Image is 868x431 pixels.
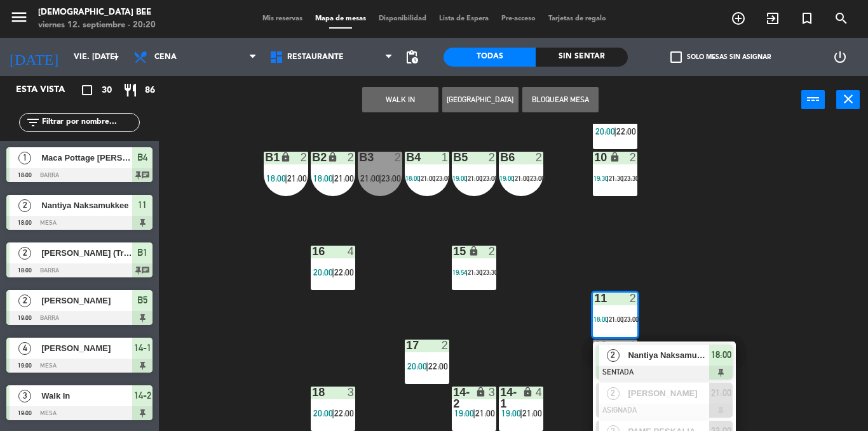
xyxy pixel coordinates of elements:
span: B1 [137,245,147,260]
div: 14-2 [453,387,454,409]
button: [GEOGRAPHIC_DATA] [442,87,519,112]
div: 10 [594,152,595,163]
i: lock [280,152,291,162]
span: | [520,408,522,418]
span: 23:00 [381,173,401,183]
div: B4 [406,152,407,163]
span: 18:00 [711,347,731,362]
span: Walk In [41,389,132,402]
span: [PERSON_NAME] [41,294,132,307]
div: 16 [312,246,313,257]
span: 86 [145,83,155,98]
span: 1 [18,152,31,164]
div: 3 [489,387,496,398]
span: 20:00 [407,361,427,371]
i: lock [468,246,479,256]
button: WALK IN [362,87,438,112]
span: 19:00 [501,408,521,418]
span: 21:00 [468,175,482,182]
span: 21:00 [475,408,495,418]
span: 21:00 [287,173,307,183]
span: | [285,173,287,183]
span: | [379,173,381,183]
span: 23:00 [483,175,498,182]
button: Bloquear Mesa [522,87,599,112]
div: 6 [630,340,637,351]
div: 2 [348,152,355,163]
button: close [836,90,860,109]
span: 20:00 [595,126,615,136]
i: exit_to_app [765,11,780,26]
i: power_settings_new [832,50,848,65]
span: Tarjetas de regalo [542,15,613,22]
span: 23:30 [483,269,498,276]
i: filter_list [25,115,41,130]
div: viernes 12. septiembre - 20:20 [38,19,156,32]
span: 21:00 [360,173,380,183]
span: | [332,408,334,418]
div: [DEMOGRAPHIC_DATA] Bee [38,6,156,19]
span: 21:00 [609,315,623,323]
span: 21:30 [468,269,482,276]
span: 11 [138,197,147,213]
span: Mis reservas [256,15,309,22]
span: 3 [18,390,31,402]
span: check_box_outline_blank [670,51,682,63]
span: 2 [18,247,31,260]
span: 14-2 [134,388,151,403]
input: Filtrar por nombre... [41,116,139,129]
button: power_input [801,90,825,109]
span: | [466,269,468,276]
span: 19:00 [452,175,467,182]
span: Cena [154,53,177,62]
span: | [419,175,421,182]
span: 4 [18,342,31,355]
i: search [834,11,849,26]
div: 2 [442,340,449,351]
span: pending_actions [404,50,419,65]
span: Mapa de mesas [309,15,372,22]
span: | [481,175,483,182]
span: 2 [18,199,31,212]
span: | [481,269,483,276]
div: 12 [594,340,595,351]
span: 23:00 [624,315,639,323]
span: 18:00 [593,315,608,323]
span: 30 [102,83,112,98]
div: 2 [301,152,308,163]
i: restaurant [123,83,138,98]
span: | [607,175,609,182]
span: 21:00 [515,175,529,182]
span: | [426,361,428,371]
span: | [622,175,624,182]
div: Esta vista [6,83,92,98]
span: Restaurante [287,53,344,62]
div: 2 [630,293,637,304]
span: | [434,175,436,182]
div: 4 [348,246,355,257]
div: 1 [442,152,449,163]
i: lock [327,152,338,162]
span: 22:00 [334,267,354,277]
span: | [528,175,530,182]
span: | [622,315,624,323]
span: [PERSON_NAME] (Trinche + Academy Chair 50's) [41,246,132,260]
span: Pre-acceso [495,15,542,22]
div: Todas [444,48,536,67]
div: 18 [312,387,313,398]
i: power_input [806,91,821,107]
span: 23:00 [530,175,545,182]
span: 19:00 [499,175,514,182]
div: 15 [453,246,454,257]
span: [PERSON_NAME] [41,341,132,355]
div: 2 [395,152,402,163]
div: 2 [489,152,496,163]
div: 11 [594,293,595,304]
span: 22:00 [334,408,354,418]
div: B6 [500,152,501,163]
span: Nantiya Naksamukkee [628,348,709,362]
span: 19:00 [454,408,474,418]
i: add_circle_outline [731,11,746,26]
i: turned_in_not [799,11,815,26]
span: Maca Pottage [PERSON_NAME] [41,151,132,164]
